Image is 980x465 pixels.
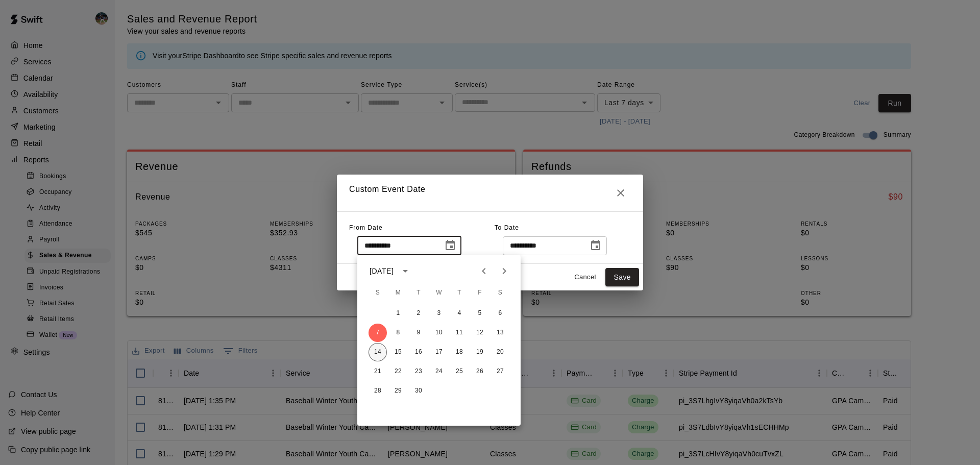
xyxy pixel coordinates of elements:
[450,343,469,361] button: 18
[471,283,489,303] span: Friday
[491,283,509,303] span: Saturday
[369,324,387,342] button: 7
[389,382,407,400] button: 29
[450,324,469,342] button: 11
[495,224,519,231] span: To Date
[569,270,601,285] button: Cancel
[430,283,448,303] span: Wednesday
[337,175,643,211] h2: Custom Event Date
[450,304,469,323] button: 4
[397,262,414,280] button: calendar view is open, switch to year view
[389,304,407,323] button: 1
[440,235,460,256] button: Choose date, selected date is Sep 7, 2025
[389,324,407,342] button: 8
[409,304,428,323] button: 2
[471,362,489,381] button: 26
[409,343,428,361] button: 16
[491,343,509,361] button: 20
[409,362,428,381] button: 23
[430,304,448,323] button: 3
[471,343,489,361] button: 19
[610,183,631,203] button: Close
[369,343,387,361] button: 14
[409,382,428,400] button: 30
[370,266,394,277] div: [DATE]
[349,224,383,231] span: From Date
[389,362,407,381] button: 22
[450,362,469,381] button: 25
[491,362,509,381] button: 27
[389,343,407,361] button: 15
[369,382,387,400] button: 28
[471,304,489,323] button: 5
[430,362,448,381] button: 24
[369,283,387,303] span: Sunday
[409,283,428,303] span: Tuesday
[471,324,489,342] button: 12
[494,261,514,281] button: Next month
[430,324,448,342] button: 10
[430,343,448,361] button: 17
[409,324,428,342] button: 9
[605,268,639,287] button: Save
[491,324,509,342] button: 13
[389,283,407,303] span: Monday
[585,235,606,256] button: Choose date, selected date is Sep 14, 2025
[474,261,494,281] button: Previous month
[491,304,509,323] button: 6
[450,283,469,303] span: Thursday
[369,362,387,381] button: 21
